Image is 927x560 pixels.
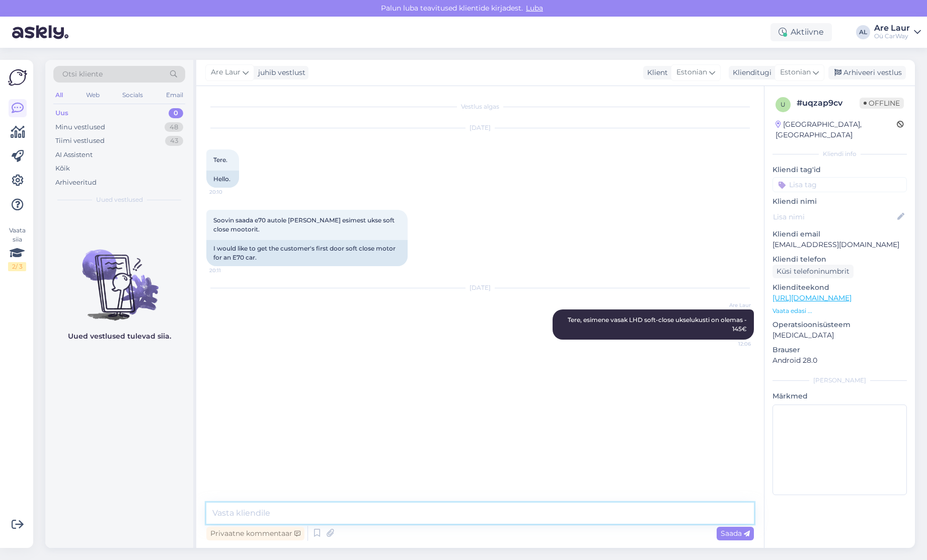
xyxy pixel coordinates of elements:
[53,89,65,102] div: All
[211,67,241,78] span: Are Laur
[206,527,304,540] div: Privaatne kommentaar
[772,345,907,355] p: Brauser
[773,211,895,222] input: Lisa nimi
[729,67,771,78] div: Klienditugi
[772,177,907,192] input: Lisa tag
[8,262,26,271] div: 2 / 3
[523,4,546,13] span: Luba
[55,108,68,118] div: Uus
[856,25,870,39] div: AL
[55,164,70,174] div: Kõik
[772,330,907,341] p: [MEDICAL_DATA]
[206,171,239,188] div: Hello.
[772,265,854,278] div: Küsi telefoninumbrit
[55,150,93,160] div: AI Assistent
[209,188,247,196] span: 20:10
[772,165,907,175] p: Kliendi tag'id
[874,24,921,40] a: Are LaurOü CarWay
[213,156,227,164] span: Tere.
[206,240,408,266] div: I would like to get the customer's first door soft close motor for an E70 car.
[55,136,105,146] div: Tiimi vestlused
[568,316,748,333] span: Tere, esimene vasak LHD soft-close ukselukusti on olemas - 145€
[874,24,910,32] div: Are Laur
[772,149,907,158] div: Kliendi info
[676,67,707,78] span: Estonian
[96,195,143,204] span: Uued vestlused
[206,123,754,132] div: [DATE]
[84,89,102,102] div: Web
[781,101,786,108] span: u
[643,67,668,78] div: Klient
[772,376,907,385] div: [PERSON_NAME]
[772,282,907,293] p: Klienditeekond
[169,108,183,118] div: 0
[68,331,171,342] p: Uued vestlused tulevad siia.
[164,89,185,102] div: Email
[254,67,305,78] div: juhib vestlust
[797,97,860,109] div: # uqzap9cv
[713,340,751,348] span: 12:06
[62,69,103,79] span: Otsi kliente
[772,196,907,207] p: Kliendi nimi
[721,529,750,538] span: Saada
[772,293,852,302] a: [URL][DOMAIN_NAME]
[772,239,907,250] p: [EMAIL_ADDRESS][DOMAIN_NAME]
[772,355,907,366] p: Android 28.0
[772,319,907,330] p: Operatsioonisüsteem
[8,68,27,87] img: Askly Logo
[772,306,907,315] p: Vaata edasi ...
[860,98,904,109] span: Offline
[772,229,907,239] p: Kliendi email
[828,66,906,79] div: Arhiveeri vestlus
[713,301,751,309] span: Are Laur
[55,122,105,132] div: Minu vestlused
[165,122,183,132] div: 48
[209,267,247,274] span: 20:11
[772,254,907,265] p: Kliendi telefon
[776,119,897,140] div: [GEOGRAPHIC_DATA], [GEOGRAPHIC_DATA]
[770,23,832,41] div: Aktiivne
[874,32,910,40] div: Oü CarWay
[772,391,907,402] p: Märkmed
[165,136,183,146] div: 43
[120,89,145,102] div: Socials
[213,216,396,233] span: Soovin saada e70 autole [PERSON_NAME] esimest ukse soft close mootorit.
[8,226,26,271] div: Vaata siia
[45,231,193,322] img: No chats
[206,283,754,292] div: [DATE]
[780,67,811,78] span: Estonian
[206,102,754,111] div: Vestlus algas
[55,178,97,188] div: Arhiveeritud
